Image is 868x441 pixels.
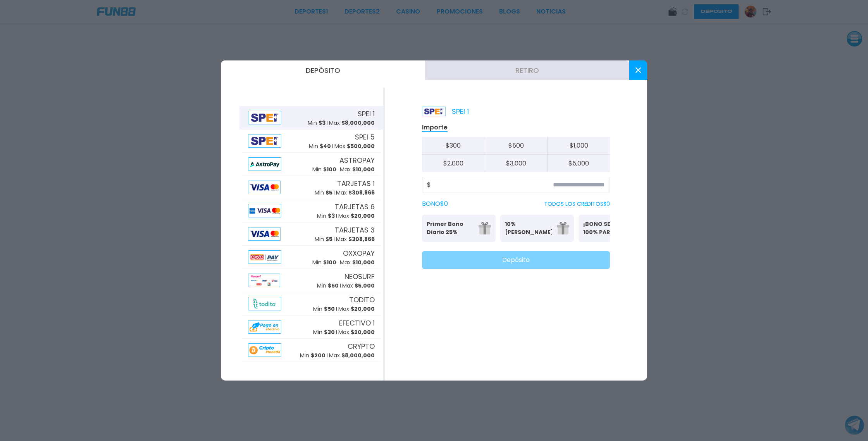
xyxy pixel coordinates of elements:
span: CRYPTO [348,341,375,351]
span: $ 20,000 [351,328,375,336]
p: Importe [422,123,448,132]
span: TARJETAS 1 [337,178,375,189]
span: $ 100 [323,258,336,266]
span: SPEI 5 [355,132,375,142]
img: Alipay [248,250,281,264]
span: OXXOPAY [343,248,375,258]
img: gift [557,222,569,234]
img: Alipay [248,227,281,241]
span: $ 200 [311,351,325,359]
p: Max [340,258,375,267]
button: 10% [PERSON_NAME] [500,215,574,242]
button: AlipayEFECTIVO 1Min $30Max $20,000 [239,315,383,339]
span: $ 308,866 [348,189,375,196]
button: $2,000 [422,155,485,172]
img: Alipay [248,181,281,194]
img: Platform Logo [422,107,446,116]
button: Depósito [221,60,425,80]
span: $ 100 [323,165,336,173]
p: Min [312,165,336,174]
p: Min [315,189,332,197]
p: Primer Bono Diario 25% [427,220,474,236]
button: $300 [422,137,485,155]
span: $ 500,000 [347,142,375,150]
button: AlipaySPEI 5Min $40Max $500,000 [239,129,383,153]
span: $ 3 [319,119,325,127]
p: Max [329,351,375,360]
span: SPEI 1 [358,109,375,119]
img: gift [479,222,491,234]
button: Primer Bono Diario 25% [422,215,496,242]
span: $ 5,000 [355,282,375,289]
label: BONO $ 0 [422,199,448,208]
span: TARJETAS 3 [335,225,375,235]
p: Max [338,328,375,336]
button: AlipayNEOSURFMin $50Max $5,000 [239,269,383,292]
p: Min [309,142,331,150]
p: Max [336,235,375,243]
span: $ 308,866 [348,235,375,243]
p: Max [338,305,375,313]
p: Min [313,328,335,336]
button: AlipayTARJETAS 3Min $5Max $308,866 [239,222,383,246]
img: Alipay [248,320,281,334]
p: Min [317,282,339,290]
button: $500 [485,137,548,155]
p: Min [312,258,336,267]
span: $ 50 [328,282,339,289]
p: Max [340,165,375,174]
span: $ 30 [324,328,335,336]
button: AlipayTARJETAS 6Min $3Max $20,000 [239,199,383,222]
p: Max [329,119,375,127]
img: Alipay [248,297,281,310]
button: AlipaySPEI 1Min $3Max $8,000,000 [239,106,383,129]
button: AlipayASTROPAYMin $100Max $10,000 [239,153,383,176]
span: $ 3 [328,212,335,220]
span: NEOSURF [344,271,375,282]
button: $3,000 [485,155,548,172]
p: Max [334,142,375,150]
span: $ 5 [325,235,332,243]
span: $ 50 [324,305,335,313]
button: AlipayCRYPTOMin $200Max $8,000,000 [239,339,383,362]
button: AlipayTARJETAS 1Min $5Max $308,866 [239,176,383,199]
button: AlipayTODITOMin $50Max $20,000 [239,292,383,315]
span: EFECTIVO 1 [339,318,375,328]
span: ASTROPAY [339,155,375,165]
button: Retiro [425,60,629,80]
span: TARJETAS 6 [335,202,375,212]
span: $ 10,000 [352,258,375,266]
p: Max [336,189,375,197]
span: TODITO [349,295,375,305]
button: ¡BONO SEMANAL 100% PARA DEPORTES! [579,215,652,242]
span: $ 8,000,000 [341,119,375,127]
button: AlipayOXXOPAYMin $100Max $10,000 [239,246,383,269]
span: $ 20,000 [351,212,375,220]
img: Alipay [248,204,281,217]
p: SPEI 1 [422,106,469,117]
span: $ [427,180,431,189]
p: Min [317,212,335,220]
span: $ 40 [320,142,331,150]
p: Min [300,351,325,360]
p: ¡BONO SEMANAL 100% PARA DEPORTES! [583,220,630,236]
button: $5,000 [547,155,610,172]
img: Alipay [248,157,281,171]
span: $ 8,000,000 [341,351,375,359]
p: Min [313,305,335,313]
span: $ 5 [325,189,332,196]
p: Max [338,212,375,220]
img: Alipay [248,111,281,124]
img: Alipay [248,343,281,357]
p: TODOS LOS CREDITOS $ 0 [544,200,610,208]
span: $ 20,000 [351,305,375,313]
p: Min [308,119,325,127]
img: Alipay [248,274,280,287]
p: 10% [PERSON_NAME] [505,220,552,236]
button: $1,000 [547,137,610,155]
p: Min [315,235,332,243]
p: Max [342,282,375,290]
button: Depósito [422,251,610,269]
img: Alipay [248,134,281,148]
span: $ 10,000 [352,165,375,173]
